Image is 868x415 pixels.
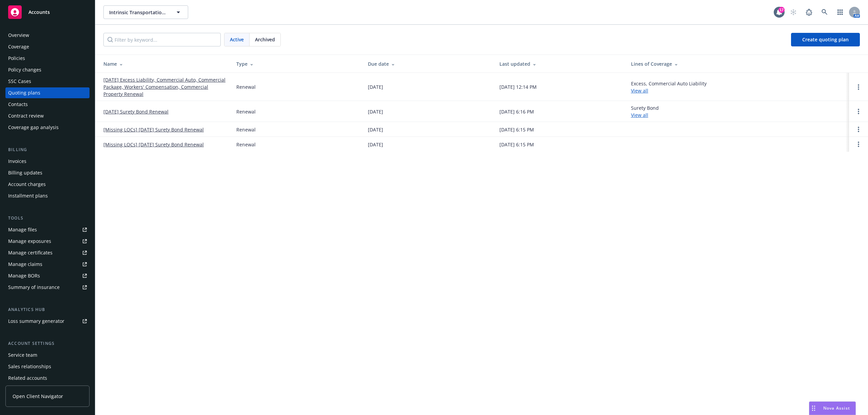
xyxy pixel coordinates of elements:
a: Open options [854,125,863,133]
a: Loss summary generator [5,316,90,327]
a: Contacts [5,99,90,110]
span: Active [230,36,244,43]
a: SSC Cases [5,76,90,87]
div: Manage BORs [8,270,40,281]
a: Contract review [5,110,90,121]
div: Excess, Commercial Auto Liability [631,80,707,94]
a: Quoting plans [5,87,90,98]
div: [DATE] 6:16 PM [499,108,534,115]
a: Coverage gap analysis [5,122,90,133]
a: Manage exposures [5,236,90,247]
div: Due date [368,60,489,67]
div: Loss summary generator [8,316,64,327]
div: Name [103,60,225,67]
div: Drag to move [809,402,818,415]
button: Nova Assist [809,401,856,415]
div: Account charges [8,179,46,190]
a: Account charges [5,179,90,190]
span: Accounts [28,9,50,15]
a: Create quoting plan [791,33,860,46]
a: Report a Bug [802,5,816,19]
div: Renewal [236,108,256,115]
button: Intrinsic Transportation, Inc. [103,5,188,19]
a: Invoices [5,156,90,167]
div: Surety Bond [631,104,659,119]
a: [DATE] Surety Bond Renewal [103,108,169,115]
a: Accounts [5,3,90,22]
div: Coverage gap analysis [8,122,59,133]
a: Manage BORs [5,270,90,281]
div: Renewal [236,126,256,133]
a: Service team [5,350,90,360]
div: Lines of Coverage [631,60,844,67]
div: Contract review [8,110,44,121]
div: Quoting plans [8,87,40,98]
div: Billing updates [8,167,42,178]
span: Open Client Navigator [13,393,63,400]
span: Archived [255,36,275,43]
div: SSC Cases [8,76,31,87]
div: Type [236,60,357,67]
div: [DATE] 12:14 PM [499,83,537,90]
div: Service team [8,350,37,360]
div: Invoices [8,156,26,167]
a: Overview [5,30,90,41]
a: View all [631,112,648,118]
a: Billing updates [5,167,90,178]
a: Search [818,5,831,19]
div: Renewal [236,83,256,90]
div: Account settings [5,340,90,347]
a: Switch app [833,5,847,19]
a: [DATE] Excess Liability, Commercial Auto, Commercial Package, Workers' Compensation, Commercial P... [103,76,225,98]
a: Open options [854,83,863,91]
div: Analytics hub [5,306,90,313]
div: Manage claims [8,259,42,270]
div: Policy changes [8,64,41,75]
a: Manage claims [5,259,90,270]
div: Contacts [8,99,28,110]
div: 17 [778,7,785,13]
span: Intrinsic Transportation, Inc. [109,9,168,16]
div: Billing [5,146,90,153]
span: Create quoting plan [802,36,849,43]
div: Overview [8,30,29,41]
div: Manage certificates [8,247,53,258]
a: [Missing LOCs] [DATE] Surety Bond Renewal [103,126,204,133]
a: Summary of insurance [5,282,90,293]
div: [DATE] [368,83,383,90]
div: [DATE] 6:15 PM [499,141,534,148]
div: Related accounts [8,373,47,383]
a: Open options [854,140,863,148]
div: Renewal [236,141,256,148]
a: Policy changes [5,64,90,75]
div: Manage files [8,224,37,235]
a: Start snowing [787,5,800,19]
a: Installment plans [5,190,90,201]
div: Last updated [499,60,620,67]
div: Summary of insurance [8,282,60,293]
a: Related accounts [5,373,90,383]
div: Installment plans [8,190,48,201]
a: Manage files [5,224,90,235]
div: [DATE] [368,141,383,148]
div: Manage exposures [8,236,51,247]
div: Sales relationships [8,361,51,372]
div: [DATE] [368,126,383,133]
div: Coverage [8,41,29,52]
div: Policies [8,53,25,64]
a: Policies [5,53,90,64]
div: Tools [5,215,90,222]
a: Manage certificates [5,247,90,258]
div: [DATE] 6:15 PM [499,126,534,133]
div: [DATE] [368,108,383,115]
a: Open options [854,107,863,116]
a: Coverage [5,41,90,52]
span: Nova Assist [823,405,850,411]
a: [Missing LOCs] [DATE] Surety Bond Renewal [103,141,204,148]
input: Filter by keyword... [103,33,221,46]
a: Sales relationships [5,361,90,372]
a: View all [631,87,648,94]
